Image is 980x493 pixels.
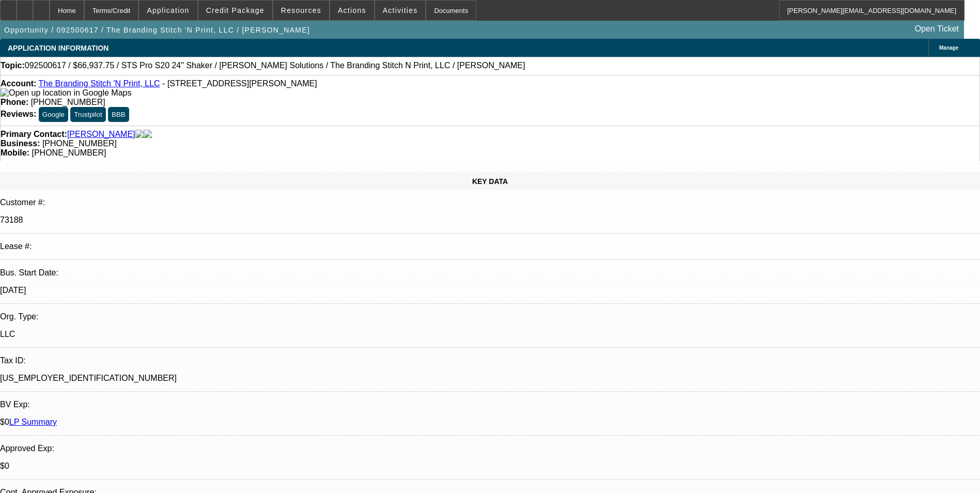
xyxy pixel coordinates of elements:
[31,98,105,106] span: [PHONE_NUMBER]
[472,177,508,186] span: KEY DATA
[39,107,68,122] button: Google
[1,88,131,97] a: View Google Maps
[281,6,321,14] span: Resources
[25,61,525,70] span: 092500617 / $66,937.75 / STS Pro S20 24" Shaker / [PERSON_NAME] Solutions / The Branding Stitch N...
[273,1,329,20] button: Resources
[1,130,67,139] strong: Primary Contact:
[1,148,29,157] strong: Mobile:
[198,1,272,20] button: Credit Package
[139,1,197,20] button: Application
[38,79,160,88] a: The Branding Stitch 'N Print, LLC
[144,130,152,139] img: linkedin-icon.png
[32,148,106,157] span: [PHONE_NUMBER]
[70,107,105,122] button: Trustpilot
[108,107,129,122] button: BBB
[911,20,963,38] a: Open Ticket
[1,61,25,70] strong: Topic:
[4,26,310,34] span: Opportunity / 092500617 / The Branding Stitch 'N Print, LLC / [PERSON_NAME]
[1,110,36,118] strong: Reviews:
[1,98,28,106] strong: Phone:
[383,6,418,14] span: Activities
[1,139,40,148] strong: Business:
[9,418,57,426] a: LP Summary
[1,79,36,88] strong: Account:
[135,130,144,139] img: facebook-icon.png
[67,130,135,139] a: [PERSON_NAME]
[375,1,426,20] button: Activities
[330,1,374,20] button: Actions
[338,6,366,14] span: Actions
[162,79,317,88] span: - [STREET_ADDRESS][PERSON_NAME]
[147,6,189,14] span: Application
[1,88,131,98] img: Open up location in Google Maps
[939,45,958,51] span: Manage
[206,6,265,14] span: Credit Package
[42,139,117,148] span: [PHONE_NUMBER]
[8,44,108,52] span: APPLICATION INFORMATION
